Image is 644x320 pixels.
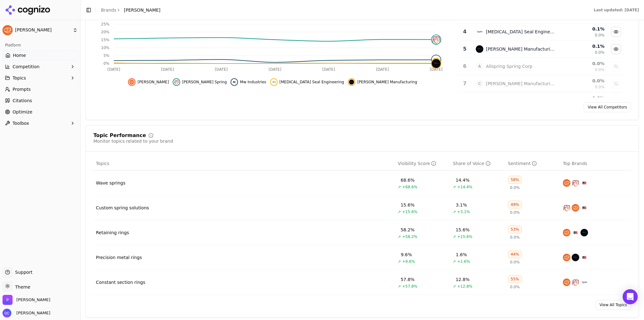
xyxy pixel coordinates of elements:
button: Show consolidated spring & stamping data [611,96,621,106]
div: Last updated: [DATE] [594,8,639,13]
span: [PERSON_NAME] [124,7,160,13]
div: 12.8% [456,276,469,283]
img: seastrom manufacturing [572,254,579,261]
span: Optimize [13,109,32,115]
tr: 5seastrom manufacturing[PERSON_NAME] Manufacturing0.1%0.0%Hide seastrom manufacturing data [458,41,626,58]
tspan: [DATE] [430,67,443,72]
div: Data table [93,157,631,295]
span: Support [13,269,32,275]
div: Topic Performance [93,133,146,138]
div: Retaining rings [96,229,129,236]
span: ↗ [398,284,401,289]
button: Competition [3,62,78,72]
th: visibilityScore [395,157,450,171]
img: lee spring [174,80,179,85]
button: Show carr lane manufacturing data [611,79,621,89]
div: Open Intercom Messenger [623,289,638,304]
span: +14.4% [457,185,472,190]
div: 57.8% [401,276,414,283]
span: 0.0% [510,284,520,290]
span: ↗ [398,185,401,190]
nav: breadcrumb [101,7,160,13]
span: Theme [13,284,30,290]
img: mw industries [580,179,588,187]
button: Open organization switcher [3,295,50,305]
img: smalley [572,204,579,212]
span: ↗ [398,234,401,239]
span: ↗ [453,185,456,190]
tspan: [DATE] [108,67,120,72]
img: seastrom manufacturing [580,229,588,236]
tspan: [DATE] [215,67,228,72]
button: Hide seastrom manufacturing data [348,78,417,86]
div: Wave springs [96,180,125,186]
img: lee spring [563,204,570,212]
button: Hide bal seal engineering data [270,78,344,86]
tspan: 5% [103,53,109,58]
button: Hide bal seal engineering data [611,27,621,37]
span: +57.8% [402,284,417,289]
div: 3.1% [456,202,467,208]
div: 0.0 % [560,78,604,84]
div: Platform [3,40,78,50]
tr: 6AAllspring Spring Corp0.0%0.0%Show allspring spring corp data [458,58,626,75]
tspan: 15% [101,38,109,42]
img: smalley [129,80,134,85]
img: bal seal engineering [580,279,588,286]
div: 15.6% [456,227,469,233]
img: smalley [563,179,570,187]
span: C [476,80,483,87]
span: Topics [96,160,109,167]
div: 4 [460,28,469,36]
div: 68.6% [401,177,414,183]
img: seastrom manufacturing [349,80,354,85]
tspan: [DATE] [322,67,335,72]
tspan: 20% [101,30,109,34]
span: Mw Industries [240,80,266,85]
div: Monitor topics related to your brand [93,138,173,144]
span: ↗ [398,209,401,214]
button: Open user button [3,309,50,317]
img: lee spring [432,35,441,44]
img: mw industries [232,80,237,85]
span: +15.6% [402,209,417,214]
tspan: 10% [101,46,109,50]
a: View All Competitors [584,102,631,112]
div: 15.6% [401,202,414,208]
div: 55% [508,275,522,283]
tspan: [DATE] [269,67,281,72]
tspan: [DATE] [376,67,389,72]
span: 0.0% [595,85,605,90]
tr: 0.0%Show consolidated spring & stamping data [458,92,626,110]
span: 0.0% [510,185,520,190]
span: +12.8% [457,284,472,289]
div: 0.0 % [560,95,604,101]
span: Perrill [16,297,50,303]
img: mw industries [580,204,588,212]
span: +1.6% [457,259,470,264]
a: Constant section rings [96,279,145,285]
img: smalley [563,229,570,236]
span: +68.6% [402,185,417,190]
tspan: 0% [103,61,109,66]
img: bal seal engineering [271,80,276,85]
div: 9.6% [401,251,412,258]
span: [PERSON_NAME] Spring [182,80,227,85]
div: 58% [508,176,522,184]
div: Allspring Spring Corp [486,63,532,69]
img: lee spring [572,179,579,187]
div: 44% [508,250,522,258]
div: 14.4% [456,177,469,183]
div: [PERSON_NAME] Manufacturing [486,46,555,52]
span: Topics [13,75,26,81]
a: Citations [3,96,78,106]
div: [MEDICAL_DATA] Seal Engineering [486,29,555,35]
span: Citations [13,97,32,104]
img: mw industries [432,55,441,64]
button: Toolbox [3,118,78,128]
th: shareOfVoice [450,157,505,171]
th: Topics [93,157,395,171]
div: Visibility Score [398,160,436,167]
img: lee spring [572,279,579,286]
